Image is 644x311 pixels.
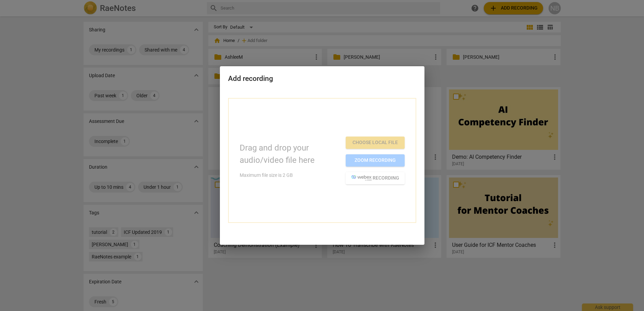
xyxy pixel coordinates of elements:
span: recording [351,175,399,182]
button: Choose local file [346,137,405,149]
span: Choose local file [351,139,399,146]
span: Zoom recording [351,157,399,164]
button: Zoom recording [346,154,405,167]
p: Maximum file size is 2 GB [240,172,340,179]
button: recording [346,172,405,184]
p: Drag and drop your audio/video file here [240,142,340,166]
h2: Add recording [228,74,416,83]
